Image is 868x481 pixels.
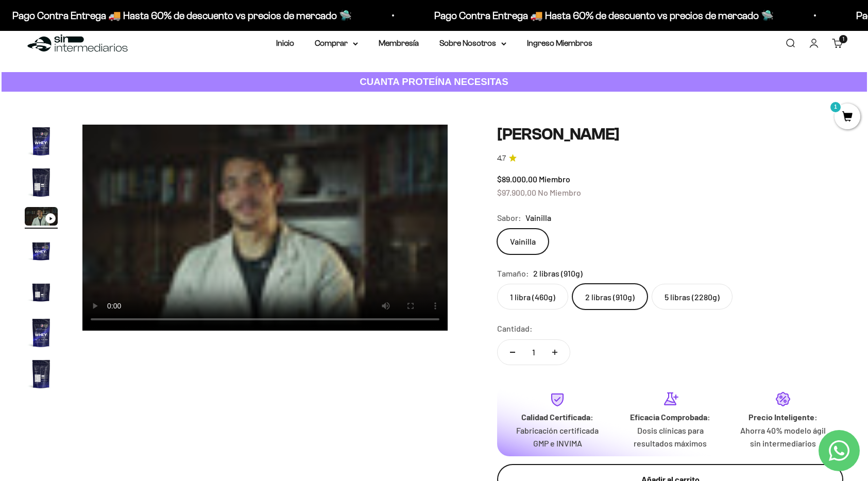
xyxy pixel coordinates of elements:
[25,207,58,229] button: Ir al artículo 3
[497,153,506,164] span: 4.7
[835,112,860,123] a: 1
[428,7,767,24] p: Pago Contra Entrega 🚚 Hasta 60% de descuento vs precios de mercado 🛸
[25,234,58,270] button: Ir al artículo 4
[843,37,844,42] span: 1
[829,101,842,113] mark: 1
[497,322,533,335] label: Cantidad:
[6,7,345,24] p: Pago Contra Entrega 🚚 Hasta 60% de descuento vs precios de mercado 🛸
[497,125,843,144] h1: [PERSON_NAME]
[25,357,58,393] button: Ir al artículo 7
[360,76,508,87] strong: CUANTA PROTEÍNA NECESITAS
[2,72,867,92] a: CUANTA PROTEÍNA NECESITAS
[25,316,58,349] img: Proteína Whey - Vainilla
[25,125,58,161] button: Ir al artículo 1
[748,412,818,422] strong: Precio Inteligente:
[521,412,593,422] strong: Calidad Certificada:
[498,340,527,365] button: Reducir cantidad
[497,153,843,164] a: 4.74.7 de 5.0 estrellas
[533,267,583,280] span: 2 libras (910g)
[497,174,537,184] span: $89.000,00
[735,424,831,450] p: Ahorra 40% modelo ágil sin intermediarios
[315,37,358,50] summary: Comprar
[540,340,570,365] button: Aumentar cantidad
[276,39,294,47] a: Inicio
[509,424,606,450] p: Fabricación certificada GMP e INVIMA
[497,187,536,197] span: $97.900,00
[25,316,58,352] button: Ir al artículo 6
[527,39,592,47] a: Ingreso Miembros
[25,125,58,158] img: Proteína Whey - Vainilla
[497,267,529,280] legend: Tamaño:
[539,174,570,184] span: Miembro
[25,166,58,199] img: Proteína Whey - Vainilla
[630,412,710,422] strong: Eficacia Comprobada:
[525,211,551,225] span: Vainilla
[439,37,506,50] summary: Sobre Nosotros
[82,125,448,331] video: Proteína Whey - Vainilla
[379,39,419,47] a: Membresía
[25,234,58,267] img: Proteína Whey - Vainilla
[25,275,58,308] img: Proteína Whey - Vainilla
[538,187,581,197] span: No Miembro
[25,166,58,202] button: Ir al artículo 2
[497,211,521,225] legend: Sabor:
[622,424,719,450] p: Dosis clínicas para resultados máximos
[25,357,58,390] img: Proteína Whey - Vainilla
[25,275,58,311] button: Ir al artículo 5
